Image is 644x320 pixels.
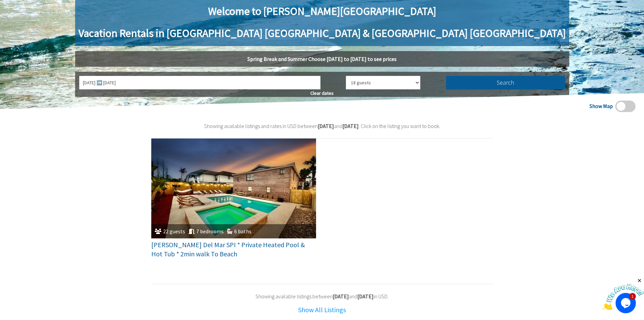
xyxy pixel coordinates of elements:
span: Show Map [590,102,613,110]
div: 7 bedrooms [185,228,224,235]
div: 6 baths [224,228,251,235]
iframe: chat widget [602,278,644,310]
b: [DATE] [357,293,374,300]
h5: Spring Break and Summer Choose [DATE] to [DATE] to see prices [75,51,569,67]
div: Showing available listings between and in USD. [151,293,493,300]
div: Showing available listings and rates in USD between and . Click on the listing you want to book. [151,122,493,130]
a: Show All Listings [298,305,346,314]
b: [DATE] [318,123,334,129]
span: [PERSON_NAME] Del Mar SPI * Private Heated Pool & Hot Tub * 2min walk To Beach [151,240,305,258]
div: 22 guests [151,228,185,235]
span: Clear dates [310,90,334,96]
input: Select your dates [79,76,320,89]
b: [DATE] [342,123,359,129]
img: 1b3d0ca6-a5be-407f-aaf6-da6a259b87e9.jpeg [151,138,316,238]
b: [DATE] [333,293,349,300]
button: Search [446,76,565,89]
a: 22 guests 7 bedrooms 6 baths [PERSON_NAME] Del Mar SPI * Private Heated Pool & Hot Tub * 2min wal... [151,138,316,258]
